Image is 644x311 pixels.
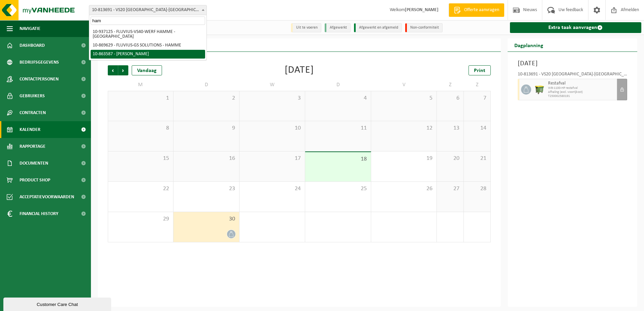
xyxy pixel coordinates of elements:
[371,79,437,91] td: V
[474,68,485,73] span: Print
[3,296,112,311] iframe: chat widget
[548,94,615,98] span: T250002580191
[467,185,487,193] span: 28
[111,215,170,223] span: 29
[243,185,301,193] span: 24
[20,188,74,205] span: Acceptatievoorwaarden
[91,50,205,59] li: 10-863587 - [PERSON_NAME]
[535,84,545,95] img: WB-1100-HPE-GN-50
[375,95,433,102] span: 5
[20,104,46,121] span: Contracten
[239,79,305,91] td: W
[508,38,550,51] h2: Dagplanning
[111,95,170,102] span: 1
[405,7,439,12] strong: [PERSON_NAME]
[305,79,371,91] td: D
[518,59,627,69] h3: [DATE]
[20,121,40,138] span: Kalender
[510,22,642,33] a: Extra taak aanvragen
[375,125,433,132] span: 12
[449,3,504,17] a: Offerte aanvragen
[173,79,239,91] td: D
[291,23,321,32] li: Uit te voeren
[111,125,170,132] span: 8
[325,23,351,32] li: Afgewerkt
[20,155,48,172] span: Documenten
[177,155,235,162] span: 16
[440,185,460,193] span: 27
[20,172,50,188] span: Product Shop
[108,79,173,91] td: M
[464,79,491,91] td: Z
[20,20,40,37] span: Navigatie
[20,138,45,155] span: Rapportage
[462,7,501,13] span: Offerte aanvragen
[177,125,235,132] span: 9
[243,125,301,132] span: 10
[243,95,301,102] span: 3
[548,90,615,94] span: Afhaling (excl. voorrijkost)
[111,155,170,162] span: 15
[375,155,433,162] span: 19
[91,41,205,50] li: 10-869629 - FLUVIUS-GS SOLUTIONS - HAMME
[309,95,367,102] span: 4
[309,185,367,193] span: 25
[20,88,45,104] span: Gebruikers
[437,79,464,91] td: Z
[405,23,443,32] li: Non-conformiteit
[518,72,627,79] div: 10-813691 - VS20 [GEOGRAPHIC_DATA]-[GEOGRAPHIC_DATA]-INTEGAN-[GEOGRAPHIC_DATA] - [GEOGRAPHIC_DATA]
[309,155,367,163] span: 18
[177,215,235,223] span: 30
[467,125,487,132] span: 14
[89,5,207,15] span: 10-813691 - VS20 ANTWERPEN-FLUVIUS-INTEGAN-HOBOKEN - HOBOKEN
[285,65,314,75] div: [DATE]
[20,37,45,54] span: Dashboard
[108,65,118,75] span: Vorige
[467,155,487,162] span: 21
[354,23,402,32] li: Afgewerkt en afgemeld
[132,65,162,75] div: Vandaag
[440,95,460,102] span: 6
[20,205,58,222] span: Financial History
[440,155,460,162] span: 20
[177,185,235,193] span: 23
[375,185,433,193] span: 26
[118,65,128,75] span: Volgende
[548,81,615,86] span: Restafval
[440,125,460,132] span: 13
[89,5,206,15] span: 10-813691 - VS20 ANTWERPEN-FLUVIUS-INTEGAN-HOBOKEN - HOBOKEN
[469,65,491,75] a: Print
[20,71,59,88] span: Contactpersonen
[243,155,301,162] span: 17
[309,125,367,132] span: 11
[548,86,615,90] span: WB-1100-HP restafval
[20,54,59,71] span: Bedrijfsgegevens
[91,28,205,41] li: 10-937125 - FLUVIUS-VS40-WERF HAMME - [GEOGRAPHIC_DATA]
[111,185,170,193] span: 22
[177,95,235,102] span: 2
[467,95,487,102] span: 7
